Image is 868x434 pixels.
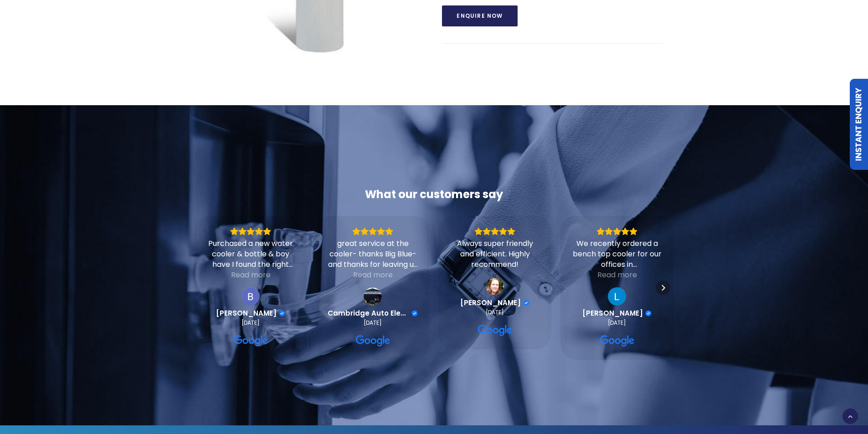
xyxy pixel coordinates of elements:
[597,270,637,280] div: Read more
[216,309,277,317] span: [PERSON_NAME]
[328,238,418,270] div: great service at the cooler- thanks Big Blue- and thanks for leaving us a 5 * review- Cambridge A...
[572,238,662,270] div: We recently ordered a bench top cooler for our offices in [GEOGRAPHIC_DATA]. The process was so s...
[328,227,418,235] div: Rating: 5.0 out of 5
[205,227,296,235] div: Rating: 5.0 out of 5
[231,270,271,280] div: Read more
[478,323,513,338] a: View on Google
[486,309,504,316] div: [DATE]
[608,287,626,306] img: Luke Mitchell
[582,309,652,317] a: Review by Luke Mitchell
[356,334,390,348] a: View on Google
[582,309,643,317] span: [PERSON_NAME]
[450,238,540,270] div: Always super friendly and efficient. Highly recommend!
[608,287,626,306] a: View on Google
[205,238,296,270] div: Purchased a new water cooler & bottle & boy have I found the right company. [PERSON_NAME] is exce...
[353,270,393,280] div: Read more
[364,319,382,327] div: [DATE]
[328,309,409,317] span: Cambridge Auto Electric
[608,319,626,327] div: [DATE]
[486,277,504,295] img: Tanya Sloane
[645,310,652,317] div: Verified Customer
[364,287,382,306] a: View on Google
[486,277,504,295] a: View on Google
[411,310,418,317] div: Verified Customer
[279,310,285,317] div: Verified Customer
[850,79,868,170] a: Instant Enquiry
[234,334,268,348] a: View on Google
[460,299,529,307] a: Review by Tanya Sloane
[656,281,670,295] div: Next
[194,216,673,360] div: Carousel
[198,281,212,295] div: Previous
[216,309,285,317] a: Review by Barbara Stevenson
[328,309,418,317] a: Review by Cambridge Auto Electric
[241,287,260,306] a: View on Google
[364,287,382,306] img: Cambridge Auto Electric
[808,374,855,421] iframe: Chatbot
[572,227,662,235] div: Rating: 5.0 out of 5
[241,287,260,306] img: Barbara Stevenson
[600,334,635,348] a: View on Google
[241,319,260,327] div: [DATE]
[450,227,540,235] div: Rating: 5.0 out of 5
[523,300,529,306] div: Verified Customer
[460,299,521,307] span: [PERSON_NAME]
[194,187,673,202] div: What our customers say
[442,5,517,26] a: Enquire Now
